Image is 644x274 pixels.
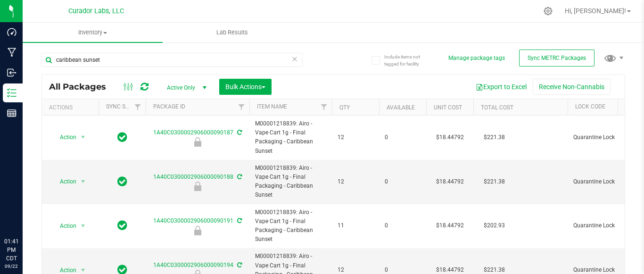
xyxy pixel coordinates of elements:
span: M00001218839: Airo - Vape Cart 1g - Final Packaging - Caribbean Sunset [255,164,326,200]
a: Filter [234,99,249,115]
span: Sync from Compliance System [236,129,242,136]
div: Actions [49,104,95,111]
span: 0 [385,133,421,142]
span: In Sync [117,175,127,188]
span: 12 [338,133,373,142]
span: $221.38 [479,131,510,144]
span: $202.93 [479,219,510,232]
span: Quarantine Lock [573,177,633,186]
a: Sync Status [106,103,142,110]
span: Quarantine Lock [573,133,633,142]
span: M00001218839: Airo - Vape Cart 1g - Final Packaging - Caribbean Sunset [255,119,326,156]
span: Quarantine Lock [573,221,633,230]
a: Filter [130,99,146,115]
inline-svg: Reports [7,108,17,118]
a: Package ID [153,103,185,110]
span: Sync METRC Packages [528,55,586,61]
span: In Sync [117,131,127,144]
div: Quarantine Lock [144,137,251,147]
a: Inventory [23,23,163,42]
span: 0 [385,221,421,230]
span: Sync from Compliance System [236,262,242,268]
span: 11 [338,221,373,230]
button: Sync METRC Packages [519,50,594,66]
div: Quarantine Lock [144,182,251,191]
span: Clear [291,53,298,65]
button: Export to Excel [470,79,533,95]
span: In Sync [117,219,127,232]
a: 1A40C0300002906000090194 [153,262,233,268]
a: Total Cost [481,104,513,111]
span: 0 [385,177,421,186]
a: Lock Code [575,103,605,110]
span: Action [51,131,77,144]
span: M00001218839: Airo - Vape Cart 1g - Final Packaging - Caribbean Sunset [255,208,326,244]
a: Available [387,104,415,111]
span: Action [51,219,77,232]
p: 09/22 [4,263,18,270]
span: Sync from Compliance System [236,174,242,180]
div: Manage settings [542,7,554,16]
button: Receive Non-Cannabis [533,79,611,95]
a: Item Name [257,103,287,110]
span: $221.38 [479,175,510,189]
span: Sync from Compliance System [236,217,242,224]
span: All Packages [49,82,116,92]
span: select [77,131,89,144]
button: Manage package tags [448,54,505,62]
a: Qty [339,104,350,111]
span: Lab Results [204,28,261,37]
span: Bulk Actions [225,83,265,91]
button: Bulk Actions [219,79,272,95]
inline-svg: Inventory [7,88,17,98]
span: Curador Labs, LLC [68,7,124,15]
a: Filter [316,99,332,115]
td: $18.44792 [426,204,473,249]
span: Include items not tagged for facility [384,53,431,67]
td: $18.44792 [426,116,473,160]
a: Lab Results [163,23,303,42]
span: select [77,219,89,232]
span: 12 [338,177,373,186]
p: 01:41 PM CDT [4,237,18,263]
div: Quarantine Lock [144,226,251,235]
span: Inventory [23,28,163,37]
span: select [77,175,89,188]
a: 1A40C0300002906000090188 [153,174,233,180]
a: 1A40C0300002906000090191 [153,217,233,224]
inline-svg: Manufacturing [7,48,17,57]
a: 1A40C0300002906000090187 [153,129,233,136]
span: Hi, [PERSON_NAME]! [565,7,626,15]
inline-svg: Inbound [7,68,17,77]
inline-svg: Dashboard [7,27,17,37]
a: Unit Cost [434,104,462,111]
iframe: Resource center [9,199,38,227]
td: $18.44792 [426,160,473,204]
span: Action [51,175,77,188]
input: Search Package ID, Item Name, SKU, Lot or Part Number... [41,53,303,67]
